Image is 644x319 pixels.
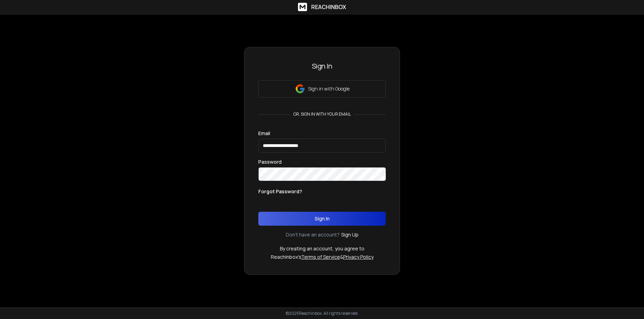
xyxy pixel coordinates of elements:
h3: Sign In [258,61,386,71]
p: or, sign in with your email [291,111,354,117]
label: Password [258,159,282,164]
p: Forgot Password? [258,188,302,195]
p: Don't have an account? [286,231,340,238]
button: Sign in with Google [258,80,386,98]
a: Terms of Service [301,254,340,260]
p: By creating an account, you agree to [280,245,364,252]
p: ReachInbox's & [271,254,374,260]
p: © 2025 Reachinbox. All rights reserved. [286,311,359,316]
a: Privacy Policy [343,254,374,260]
h1: ReachInbox [311,3,346,11]
label: Email [258,131,270,136]
a: Sign Up [341,231,359,238]
button: Sign In [258,212,386,226]
a: ReachInbox [298,3,346,11]
p: Sign in with Google [308,85,350,92]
